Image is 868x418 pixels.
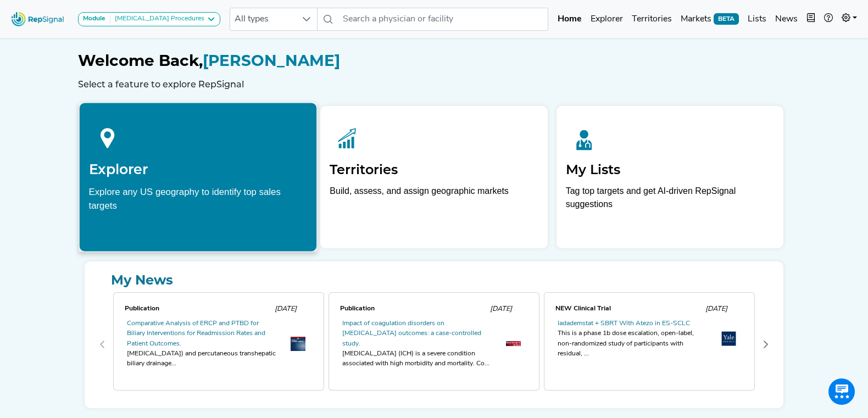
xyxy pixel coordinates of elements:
div: [MEDICAL_DATA] Procedures [110,15,204,24]
a: TerritoriesBuild, assess, and assign geographic markets [320,106,547,248]
div: [MEDICAL_DATA] (ICH) is a severe condition associated with high morbidity and mortality. Co... [342,349,493,369]
span: [DATE] [490,305,512,313]
button: Intel Book [802,8,820,30]
span: BETA [714,13,739,24]
a: Home [553,8,586,30]
span: All types [230,8,296,30]
a: ExplorerExplore any US geography to identify top sales targets [79,102,318,252]
input: Search a physician or facility [338,8,548,31]
a: Explorer [586,8,627,30]
img: th [291,337,305,352]
p: Tag top targets and get AI-driven RepSignal suggestions [566,185,774,217]
button: Module[MEDICAL_DATA] Procedures [78,12,220,26]
h2: Territories [330,162,538,178]
p: Build, assess, and assign geographic markets [330,185,538,217]
img: th [721,331,736,346]
a: MarketsBETA [676,8,743,30]
div: 0 [111,290,326,399]
div: 1 [326,290,542,399]
button: Next Page [757,336,775,353]
a: News [771,8,802,30]
span: [DATE] [705,305,727,313]
h6: Select a feature to explore RepSignal [78,79,790,90]
span: [DATE] [275,305,297,313]
a: Lists [743,8,771,30]
a: My ListsTag top targets and get AI-driven RepSignal suggestions [557,106,783,248]
div: [MEDICAL_DATA]) and percutaneous transhepatic biliary drainage... [127,349,277,369]
h2: My Lists [566,162,774,178]
span: Publication [125,305,159,312]
h1: [PERSON_NAME] [78,52,790,70]
span: NEW Clinical Trial [555,305,611,312]
a: Iadademstat + SBRT With Atezo in ES-SCLC [558,320,690,327]
div: Explore any US geography to identify top sales targets [89,185,308,212]
img: th [506,341,521,346]
h2: Explorer [89,161,308,177]
span: Welcome Back, [78,51,203,70]
a: My News [93,270,775,290]
a: Impact of coagulation disorders on [MEDICAL_DATA] outcomes: a case-controlled study. [342,320,481,347]
span: Publication [340,305,375,312]
div: This is a phase 1b dose escalation, open-label, non-randomized study of participants with residua... [558,328,708,359]
div: 2 [542,290,757,399]
a: Comparative Analysis of ERCP and PTBD for Biliary Interventions for Readmission Rates and Patient... [127,320,265,347]
a: Territories [627,8,676,30]
strong: Module [83,15,105,22]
